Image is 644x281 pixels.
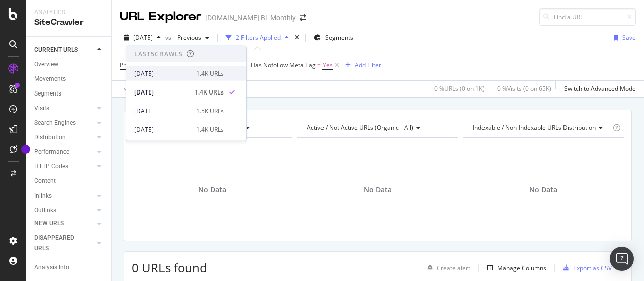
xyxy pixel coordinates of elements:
[134,50,183,58] div: Last 5 Crawls
[195,87,224,97] div: 1.4K URLs
[120,8,201,25] div: URL Explorer
[34,147,69,157] div: Performance
[34,118,94,128] a: Search Engines
[622,33,636,42] div: Save
[423,260,470,276] button: Create alert
[132,259,207,276] span: 0 URLs found
[34,59,58,70] div: Overview
[222,30,293,46] button: 2 Filters Applied
[120,30,165,46] button: [DATE]
[34,262,104,273] a: Analysis Info
[473,123,596,132] span: Indexable / Non-Indexable URLs distribution
[34,161,68,172] div: HTTP Codes
[21,145,30,154] div: Tooltip anchor
[34,205,94,216] a: Outlinks
[34,161,94,172] a: HTTP Codes
[34,45,78,55] div: CURRENT URLS
[236,33,281,42] div: 2 Filters Applied
[355,61,381,69] div: Add Filter
[34,233,94,254] a: DISAPPEARED URLS
[529,184,557,195] span: No Data
[34,176,56,186] div: Content
[34,191,94,201] a: Inlinks
[305,120,449,136] h4: Active / Not Active URLs
[165,33,173,42] span: vs
[564,84,636,93] div: Switch to Advanced Mode
[341,59,381,71] button: Add Filter
[34,103,49,114] div: Visits
[34,132,66,143] div: Distribution
[300,14,306,21] div: arrow-right-arrow-left
[173,30,213,46] button: Previous
[610,247,634,271] div: Open Intercom Messenger
[34,147,94,157] a: Performance
[34,176,104,186] a: Content
[120,61,211,69] span: Previous Has Nofollow Meta Tag
[34,17,103,28] div: SiteCrawler
[310,30,357,46] button: Segments
[323,58,333,72] span: Yes
[34,132,94,143] a: Distribution
[34,205,56,216] div: Outlinks
[34,74,66,84] div: Movements
[539,8,636,26] input: Find a URL
[134,69,190,78] div: [DATE]
[134,106,190,115] div: [DATE]
[497,84,551,93] div: 0 % Visits ( 0 on 65K )
[120,81,149,97] button: Apply
[364,184,392,195] span: No Data
[293,33,301,43] div: times
[559,260,612,276] button: Export as CSV
[34,233,85,254] div: DISAPPEARED URLS
[251,61,316,69] span: Has Nofollow Meta Tag
[34,45,94,55] a: CURRENT URLS
[573,264,612,272] div: Export as CSV
[34,218,64,229] div: NEW URLS
[34,218,94,229] a: NEW URLS
[610,30,636,46] button: Save
[34,103,94,114] a: Visits
[34,118,76,128] div: Search Engines
[34,88,104,99] a: Segments
[34,59,104,70] a: Overview
[134,87,189,97] div: [DATE]
[133,33,153,42] span: 2025 Aug. 17th
[317,61,321,69] span: =
[196,125,224,134] div: 1.4K URLs
[34,191,52,201] div: Inlinks
[34,262,69,273] div: Analysis Info
[134,125,190,134] div: [DATE]
[34,74,104,84] a: Movements
[437,264,470,272] div: Create alert
[307,123,413,132] span: Active / Not Active URLs (organic - all)
[196,106,224,115] div: 1.5K URLs
[560,81,636,97] button: Switch to Advanced Mode
[483,262,546,274] button: Manage Columns
[325,33,353,42] span: Segments
[471,120,611,136] h4: Indexable / Non-Indexable URLs Distribution
[434,84,485,93] div: 0 % URLs ( 0 on 1K )
[198,184,226,195] span: No Data
[34,8,103,17] div: Analytics
[205,13,296,23] div: [DOMAIN_NAME] Bi- Monthly
[34,88,61,99] div: Segments
[196,69,224,78] div: 1.4K URLs
[173,33,201,42] span: Previous
[497,264,546,272] div: Manage Columns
